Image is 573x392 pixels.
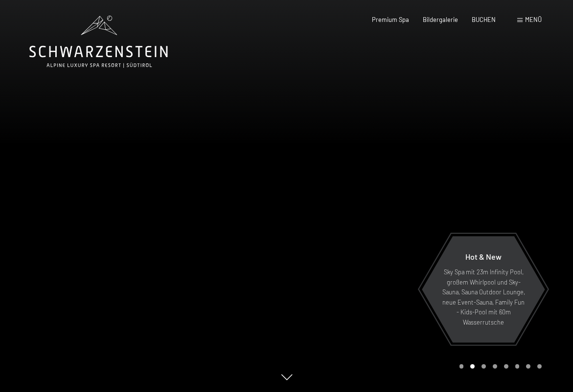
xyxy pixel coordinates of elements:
[515,364,520,369] div: Carousel Page 6
[481,364,486,369] div: Carousel Page 3
[526,364,530,369] div: Carousel Page 7
[465,252,502,261] span: Hot & New
[493,364,497,369] div: Carousel Page 4
[537,364,542,369] div: Carousel Page 8
[423,16,458,23] a: Bildergalerie
[421,236,546,343] a: Hot & New Sky Spa mit 23m Infinity Pool, großem Whirlpool und Sky-Sauna, Sauna Outdoor Lounge, ne...
[441,267,526,327] p: Sky Spa mit 23m Infinity Pool, großem Whirlpool und Sky-Sauna, Sauna Outdoor Lounge, neue Event-S...
[504,364,508,369] div: Carousel Page 5
[470,364,475,369] div: Carousel Page 2 (Current Slide)
[459,364,464,369] div: Carousel Page 1
[472,16,496,23] a: BUCHEN
[372,16,409,23] a: Premium Spa
[525,16,542,23] span: Menü
[456,364,542,369] div: Carousel Pagination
